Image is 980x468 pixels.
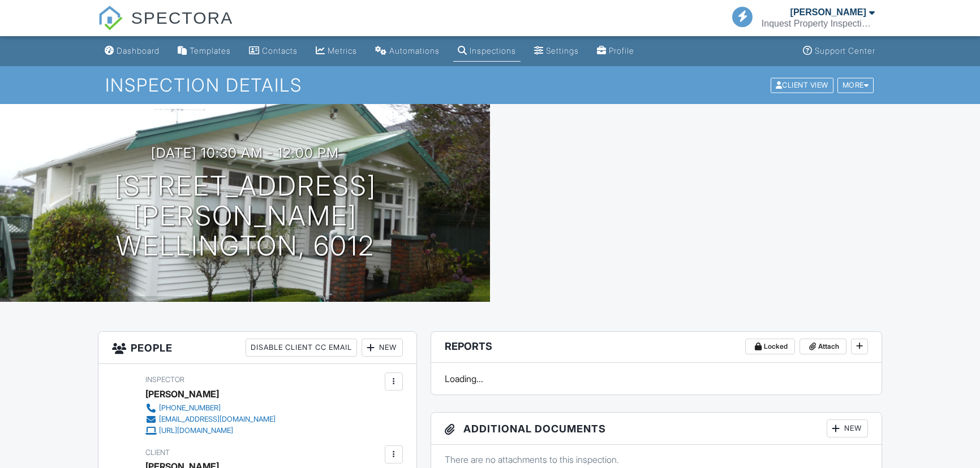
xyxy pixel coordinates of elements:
[100,41,164,62] a: Dashboard
[470,46,516,55] div: Inspections
[445,453,868,466] p: There are no attachments to this inspection.
[18,171,472,261] h1: [STREET_ADDRESS][PERSON_NAME] Wellington, 6012
[145,402,276,414] a: [PHONE_NUMBER]
[190,46,231,55] div: Templates
[762,18,875,29] div: Inquest Property Inspections
[389,46,440,55] div: Automations
[431,413,882,445] h3: Additional Documents
[159,404,221,413] div: [PHONE_NUMBER]
[145,448,170,457] span: Client
[98,332,416,364] h3: People
[145,385,219,402] div: [PERSON_NAME]
[262,46,298,55] div: Contacts
[362,339,403,357] div: New
[771,77,833,93] div: Client View
[328,46,357,55] div: Metrics
[244,41,302,62] a: Contacts
[173,41,235,62] a: Templates
[609,46,634,55] div: Profile
[246,339,357,357] div: Disable Client CC Email
[131,6,234,29] span: SPECTORA
[770,80,836,89] a: Client View
[98,6,123,31] img: The Best Home Inspection Software - Spectora
[151,145,339,161] h3: [DATE] 10:30 am - 12:00 pm
[798,41,880,62] a: Support Center
[145,414,276,425] a: [EMAIL_ADDRESS][DOMAIN_NAME]
[371,41,444,62] a: Automations (Basic)
[546,46,579,55] div: Settings
[815,46,875,55] div: Support Center
[790,7,866,18] div: [PERSON_NAME]
[159,415,276,424] div: [EMAIL_ADDRESS][DOMAIN_NAME]
[159,426,233,435] div: [URL][DOMAIN_NAME]
[453,41,521,62] a: Inspections
[98,17,233,38] a: SPECTORA
[592,41,639,62] a: Company Profile
[837,77,874,93] div: More
[145,425,276,436] a: [URL][DOMAIN_NAME]
[530,41,583,62] a: Settings
[117,46,160,55] div: Dashboard
[311,41,362,62] a: Metrics
[105,75,875,95] h1: Inspection Details
[827,419,868,437] div: New
[145,375,184,384] span: Inspector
